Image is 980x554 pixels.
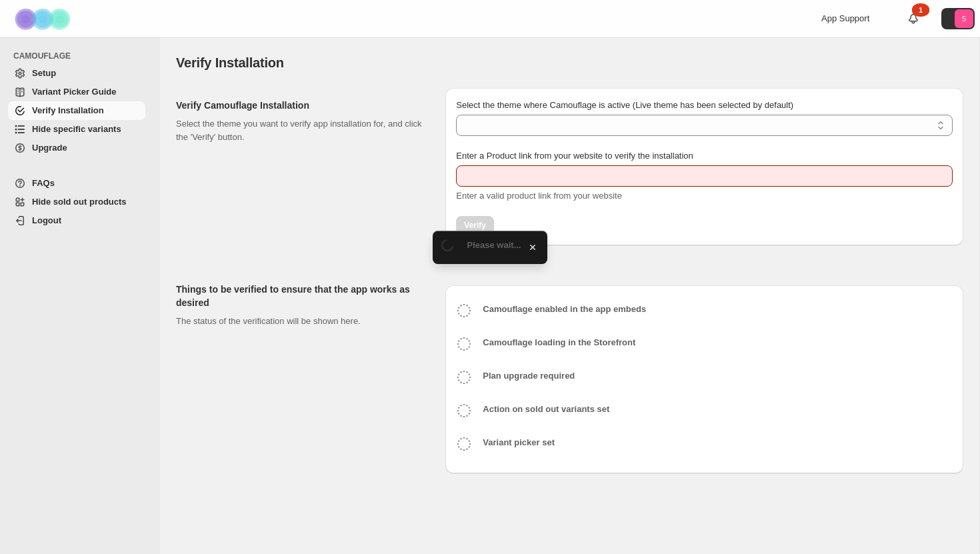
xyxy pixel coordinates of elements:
span: Variant Picker Guide [32,87,116,97]
b: Variant picker set [483,437,555,447]
a: Variant Picker Guide [8,83,145,101]
span: App Support [821,13,869,23]
button: Avatar with initials 5 [941,8,975,29]
a: Hide sold out products [8,193,145,211]
span: Enter a valid product link from your website [456,191,622,201]
span: CAMOUFLAGE [13,51,151,61]
a: Hide specific variants [8,120,145,139]
text: 5 [962,15,966,23]
b: Camouflage enabled in the app embeds [483,304,646,314]
span: Setup [32,68,56,78]
a: Logout [8,211,145,230]
p: Select the theme you want to verify app installation for, and click the 'Verify' button. [176,117,424,144]
span: Verify Installation [32,105,104,115]
span: Verify Installation [176,55,284,70]
span: Upgrade [32,143,67,153]
img: Camouflage [11,1,77,37]
h2: Verify Camouflage Installation [176,99,424,112]
a: Setup [8,64,145,83]
span: FAQs [32,178,55,188]
span: Hide specific variants [32,124,121,134]
div: 1 [912,3,929,17]
a: Upgrade [8,139,145,157]
a: Verify Installation [8,101,145,120]
p: The status of the verification will be shown here. [176,315,424,328]
span: Hide sold out products [32,197,127,207]
span: Avatar with initials 5 [955,9,973,28]
b: Action on sold out variants set [483,404,609,414]
b: Plan upgrade required [483,371,575,381]
h2: Things to be verified to ensure that the app works as desired [176,283,424,309]
span: Please wait... [467,240,521,250]
a: 1 [907,12,920,25]
a: FAQs [8,174,145,193]
span: Logout [32,215,61,225]
b: Camouflage loading in the Storefront [483,337,635,347]
span: Select the theme where Camouflage is active (Live theme has been selected by default) [456,100,793,110]
span: Enter a Product link from your website to verify the installation [456,151,693,161]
